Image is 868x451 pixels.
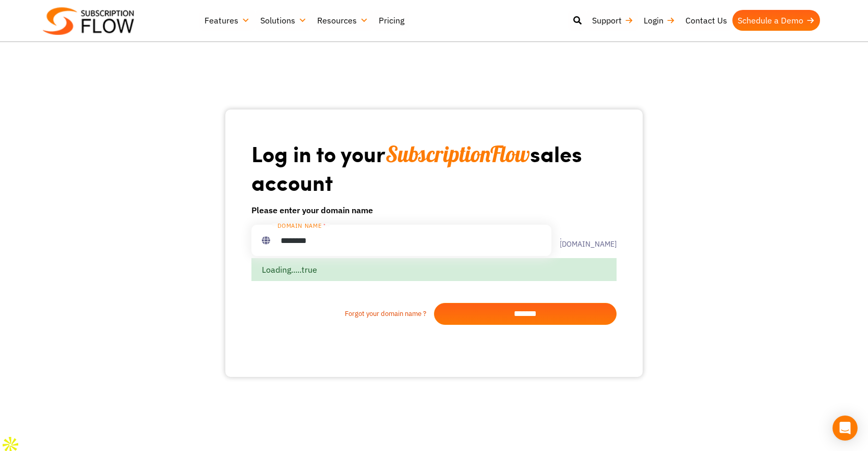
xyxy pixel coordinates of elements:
[680,10,732,31] a: Contact Us
[251,258,617,281] div: Loading.....true
[587,10,638,31] a: Support
[551,233,617,248] label: .[DOMAIN_NAME]
[199,10,255,31] a: Features
[312,10,373,31] a: Resources
[255,10,312,31] a: Solutions
[638,10,680,31] a: Login
[373,10,409,31] a: Pricing
[251,204,617,216] h6: Please enter your domain name
[732,10,820,31] a: Schedule a Demo
[251,309,434,319] a: Forgot your domain name ?
[833,416,858,441] div: Open Intercom Messenger
[385,140,530,168] span: SubscriptionFlow
[251,140,617,196] h1: Log in to your sales account
[43,7,134,35] img: Subscriptionflow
